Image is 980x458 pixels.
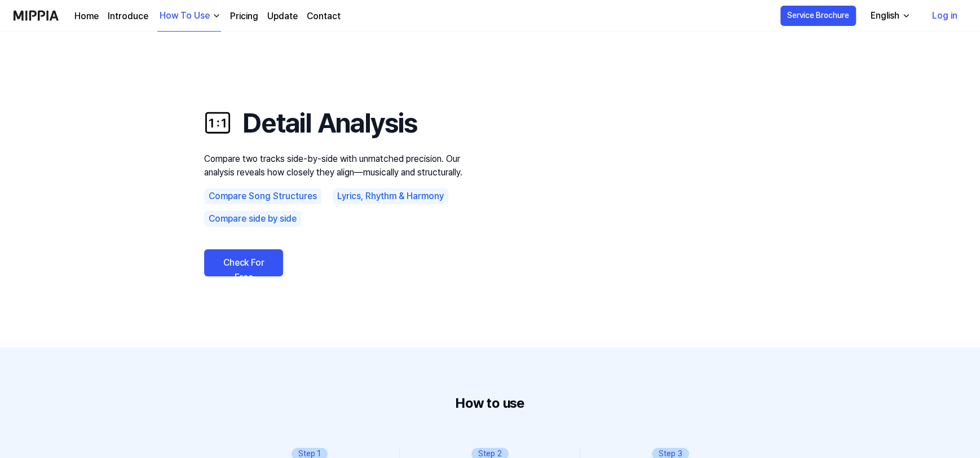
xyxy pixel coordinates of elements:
[157,9,212,23] div: How To Use
[862,5,917,27] button: English
[74,10,99,23] a: Home
[84,393,896,414] div: How to use
[108,10,148,23] a: Introduce
[204,103,475,143] h1: Detail Analysis
[204,188,321,204] div: Compare Song Structures
[333,188,448,204] div: Lyrics, Rhythm & Harmony
[780,6,856,26] button: Service Brochure
[157,1,221,32] button: How To Use
[307,10,341,23] a: Contact
[204,249,283,276] a: Check For Free
[230,10,258,23] a: Pricing
[204,152,475,179] p: Compare two tracks side-by-side with unmatched precision. Our analysis reveals how closely they a...
[267,10,298,23] a: Update
[868,9,902,23] div: English
[204,211,301,227] div: Compare side by side
[212,11,221,20] img: down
